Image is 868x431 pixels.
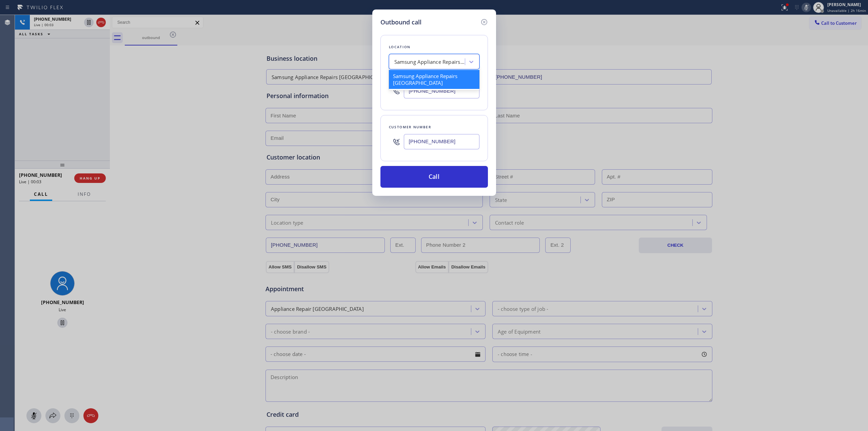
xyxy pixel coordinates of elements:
div: Samsung Appliance Repairs [GEOGRAPHIC_DATA] [389,70,479,89]
button: Call [380,166,488,188]
input: (123) 456-7890 [404,134,479,149]
h5: Outbound call [380,18,421,27]
div: Customer number [389,124,479,131]
div: Location [389,43,479,51]
div: Samsung Appliance Repairs [GEOGRAPHIC_DATA] [394,58,466,66]
input: (123) 456-7890 [404,83,479,98]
